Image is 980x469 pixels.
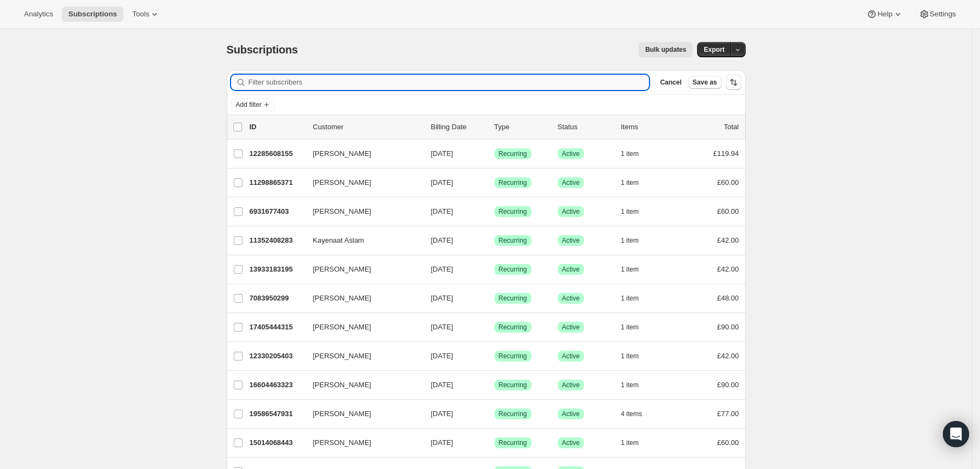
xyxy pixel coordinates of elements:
[562,381,580,389] span: Active
[17,7,60,22] button: Analytics
[313,264,371,275] span: [PERSON_NAME]
[621,204,651,219] button: 1 item
[621,410,642,418] span: 4 items
[306,376,416,394] button: [PERSON_NAME]
[499,410,527,418] span: Recurring
[717,178,739,187] span: £60.00
[499,178,527,187] span: Recurring
[306,405,416,423] button: [PERSON_NAME]
[621,265,639,274] span: 1 item
[499,294,527,303] span: Recurring
[250,264,304,275] p: 13933183195
[621,348,651,364] button: 1 item
[68,10,117,19] span: Subscriptions
[499,265,527,274] span: Recurring
[250,406,739,422] div: 19586547931[PERSON_NAME][DATE]SuccessRecurringSuccessActive4 items£77.00
[717,207,739,215] span: £60.00
[499,381,527,389] span: Recurring
[306,290,416,307] button: [PERSON_NAME]
[717,265,739,273] span: £42.00
[431,410,453,418] span: [DATE]
[562,323,580,332] span: Active
[250,320,739,335] div: 17405444315[PERSON_NAME][DATE]SuccessRecurringSuccessActive1 item£90.00
[250,435,739,450] div: 15014068443[PERSON_NAME][DATE]SuccessRecurringSuccessActive1 item£60.00
[250,262,739,277] div: 13933183195[PERSON_NAME][DATE]SuccessRecurringSuccessActive1 item£42.00
[562,294,580,303] span: Active
[313,206,371,217] span: [PERSON_NAME]
[126,7,167,22] button: Tools
[306,261,416,278] button: [PERSON_NAME]
[562,410,580,418] span: Active
[132,10,149,19] span: Tools
[499,438,527,447] span: Recurring
[306,347,416,365] button: [PERSON_NAME]
[656,76,686,89] button: Cancel
[639,42,693,57] button: Bulk updates
[250,148,304,159] p: 12285608155
[621,381,639,389] span: 1 item
[877,10,892,19] span: Help
[250,380,304,390] p: 16604463323
[250,293,304,304] p: 7083950299
[558,122,612,133] p: Status
[250,177,304,188] p: 11298865371
[431,122,486,133] p: Billing Date
[562,265,580,274] span: Active
[621,233,651,248] button: 1 item
[250,351,304,362] p: 12330205403
[499,207,527,216] span: Recurring
[250,291,739,306] div: 7083950299[PERSON_NAME][DATE]SuccessRecurringSuccessActive1 item£48.00
[231,98,275,111] button: Add filter
[431,178,453,187] span: [DATE]
[250,146,739,161] div: 12285608155[PERSON_NAME][DATE]SuccessRecurringSuccessActive1 item£119.94
[499,149,527,158] span: Recurring
[431,207,453,215] span: [DATE]
[621,178,639,187] span: 1 item
[713,149,739,158] span: £119.94
[717,410,739,418] span: £77.00
[249,75,650,90] input: Filter subscribers
[306,434,416,452] button: [PERSON_NAME]
[494,122,549,133] div: Type
[717,438,739,447] span: £60.00
[313,177,371,188] span: [PERSON_NAME]
[431,438,453,447] span: [DATE]
[621,435,651,450] button: 1 item
[250,408,304,419] p: 19586547931
[313,293,371,304] span: [PERSON_NAME]
[726,75,741,90] button: Sort the results
[621,236,639,245] span: 1 item
[660,78,681,87] span: Cancel
[250,175,739,190] div: 11298865371[PERSON_NAME][DATE]SuccessRecurringSuccessActive1 item£60.00
[306,174,416,191] button: [PERSON_NAME]
[313,408,371,419] span: [PERSON_NAME]
[621,320,651,335] button: 1 item
[717,323,739,331] span: £90.00
[306,232,416,249] button: Kayenaat Aslam
[562,352,580,360] span: Active
[431,149,453,158] span: [DATE]
[431,236,453,244] span: [DATE]
[250,122,739,133] div: IDCustomerBilling DateTypeStatusItemsTotal
[621,262,651,277] button: 1 item
[313,148,371,159] span: [PERSON_NAME]
[250,437,304,448] p: 15014068443
[236,100,262,109] span: Add filter
[704,45,724,54] span: Export
[621,122,676,133] div: Items
[697,42,731,57] button: Export
[717,352,739,360] span: £42.00
[717,236,739,244] span: £42.00
[562,438,580,447] span: Active
[562,207,580,216] span: Active
[693,78,717,87] span: Save as
[250,204,739,219] div: 6931677403[PERSON_NAME][DATE]SuccessRecurringSuccessActive1 item£60.00
[313,437,371,448] span: [PERSON_NAME]
[306,145,416,163] button: [PERSON_NAME]
[621,294,639,303] span: 1 item
[645,45,686,54] span: Bulk updates
[250,322,304,333] p: 17405444315
[250,235,304,246] p: 11352408283
[499,352,527,360] span: Recurring
[250,348,739,364] div: 12330205403[PERSON_NAME][DATE]SuccessRecurringSuccessActive1 item£42.00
